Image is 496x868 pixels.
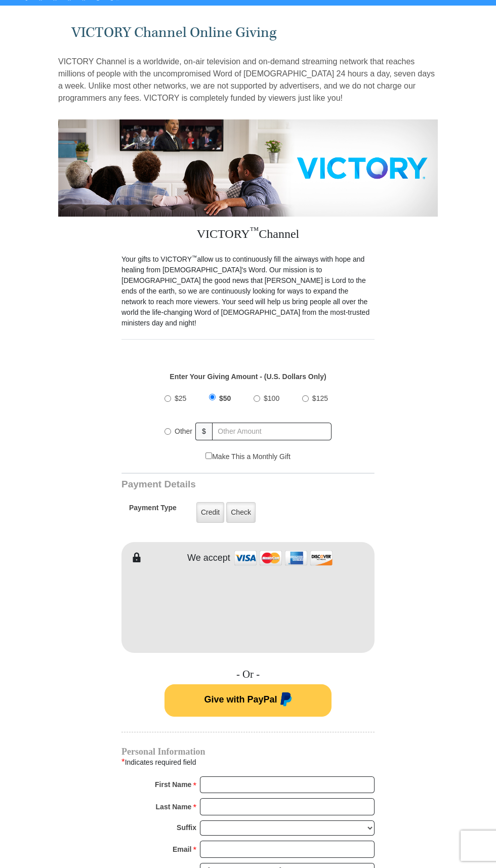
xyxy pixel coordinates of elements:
label: Check [226,502,256,523]
h5: Payment Type [129,504,177,517]
p: Your gifts to VICTORY allow us to continuously fill the airways with hope and healing from [DEMOG... [121,254,375,328]
h1: VICTORY Channel Online Giving [71,24,425,41]
label: Credit [196,502,224,523]
p: VICTORY Channel is a worldwide, on-air television and on-demand streaming network that reaches mi... [58,56,438,104]
button: Give with PayPal [164,684,332,717]
img: paypal [277,692,292,709]
strong: Email [173,842,191,856]
strong: First Name [155,777,191,792]
h4: Personal Information [121,748,375,756]
sup: ™ [192,254,197,260]
span: $100 [264,394,279,402]
h3: VICTORY Channel [121,217,375,254]
strong: Enter Your Giving Amount - (U.S. Dollars Only) [170,373,326,381]
strong: Suffix [177,820,196,835]
span: $ [195,423,213,440]
h4: - Or - [121,668,375,681]
input: Make This a Monthly Gift [205,452,212,459]
div: Indicates required field [121,756,375,769]
span: Other [175,427,192,435]
span: $50 [219,394,231,402]
span: $125 [312,394,328,402]
h3: Payment Details [121,479,380,490]
input: Other Amount [212,423,332,440]
h4: We accept [187,553,230,564]
label: Make This a Monthly Gift [205,451,291,462]
img: credit cards accepted [233,547,334,569]
span: Give with PayPal [204,694,277,705]
strong: Last Name [156,800,192,814]
span: $25 [175,394,186,402]
sup: ™ [250,225,259,235]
